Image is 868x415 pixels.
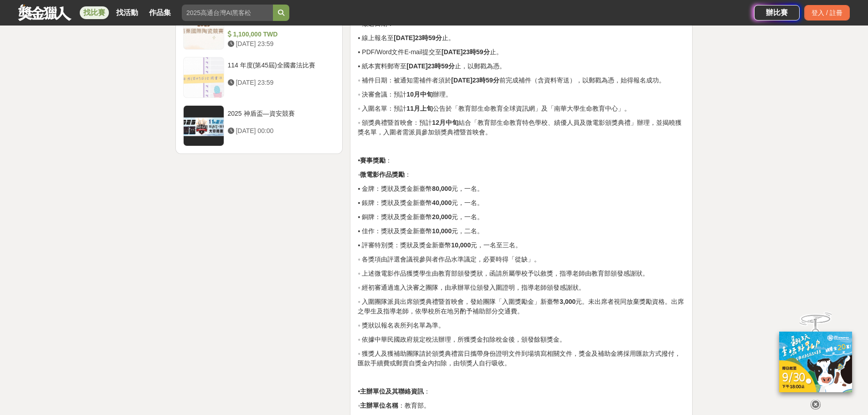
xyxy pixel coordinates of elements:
[358,349,685,368] p: ◦ 獲獎人及獲補助團隊請於頒獎典禮當日攜帶身份證明文件到場填寫相關文件，獎金及補助金將採用匯款方式撥付，匯款手續費或郵賣自獎金內扣除，由領獎人自行吸收。
[358,76,685,85] p: ◦ 補件日期：被通知需補件者須於 前完成補件（含資料寄送），以郵戳為憑，始得報名成功。
[358,90,685,99] p: ◦ 決審會議：預計 辦理。
[358,156,685,165] p: • ：
[358,241,685,250] p: ▪ 評審特別獎：獎狀及獎金新臺幣 元，一名至三名。
[804,5,850,20] div: 登入 / 註冊
[432,185,452,192] strong: 80,000
[358,33,685,43] p: ▪ 線上報名至 止。
[358,321,685,330] p: ◦ 獎狀以報名表所列名單為準。
[360,157,385,164] strong: 賽事獎勵
[228,126,332,136] div: [DATE] 00:00
[182,5,273,21] input: 2025高通台灣AI黑客松
[183,9,335,50] a: 2025 苗栗國際陶瓷競賽展 1,100,000 TWD [DATE] 23:59
[358,401,685,410] p: ◦ ：教育部。
[451,77,499,84] strong: [DATE]23時59分
[432,119,458,126] strong: 12月中旬
[358,198,685,208] p: ▪ 鋹牌：獎狀及獎金新臺幣 元，一名。
[394,34,442,41] strong: [DATE]23時59分
[80,6,109,19] a: 找比賽
[358,387,685,396] p: • ：
[560,298,575,305] strong: 3,000
[358,170,685,179] p: ◦ ：
[406,91,433,98] strong: 10月中旬
[360,171,405,178] strong: 微電影作品獎勵
[358,118,685,137] p: ◦ 頒獎典禮暨首映會：預計 結合「教育部生命教育特色學校、績優人員及微電影頒獎典禮」辦理，並揭曉獲獎名單，入圍者需派員參加頒獎典禮暨首映會。
[779,332,852,392] img: ff197300-f8ee-455f-a0ae-06a3645bc375.jpg
[358,255,685,264] p: ◦ 各獎項由評選會議視參與者作品水準議定，必要時得「從缺」。
[358,212,685,222] p: ▪ 銅牌：獎狀及獎金新臺幣 元，一名。
[358,283,685,292] p: ◦ 經初審通過進入決審之團隊，由承辦單位頒發入圍證明，指導老師頒發感謝狀。
[228,109,332,126] div: 2025 神盾盃—資安競賽
[145,6,175,19] a: 作品集
[358,184,685,194] p: ▪ 金牌：獎狀及獎金新臺幣 元，一名。
[183,105,335,146] a: 2025 神盾盃—資安競賽 [DATE] 00:00
[228,39,332,49] div: [DATE] 23:59
[228,30,332,39] div: 1,100,000 TWD
[228,78,332,87] div: [DATE] 23:59
[358,269,685,278] p: ◦ 上述微電影作品獲獎學生由教育部頒發獎狀，函請所屬學校予以敘獎，指導老師由教育部頒發感謝狀。
[358,61,685,71] p: ▪ 紙本實料郵寄至 止，以郵戳為憑。
[754,5,800,20] a: 辦比賽
[442,48,490,56] strong: [DATE]23時59分
[358,335,685,344] p: ◦ 依據中華民國政府規定稅法辦理，所獲獎金扣除稅金後，頒發餘額獎金。
[358,226,685,236] p: ▪ 佳作：獎狀及獎金新臺幣 元，二名。
[406,62,455,70] strong: [DATE]23時59分
[360,388,424,395] strong: 主辦單位及其聯絡資訊
[432,213,452,220] strong: 20,000
[451,241,471,249] strong: 10,000
[183,57,335,98] a: 114 年度(第45屆)全國書法比賽 [DATE] 23:59
[113,6,142,19] a: 找活動
[358,297,685,316] p: ◦ 入圍團隊派員出席頒獎典禮暨首映會，發給團隊「入圍獎勵金」新臺幣 元。未出席者視同放棄獎勵資格。出席之學生及指導老師，依學校所在地另酌予補助部分交通費。
[358,104,685,113] p: ◦ 入圍名單：預計 公告於「教育部生命教育全球資訊網」及「南華大學生命教育中心」。
[432,199,452,206] strong: 40,000
[358,47,685,57] p: ▪ PDF/Word文件E-mail提交至 止。
[432,227,452,235] strong: 10,000
[228,61,332,78] div: 114 年度(第45屆)全國書法比賽
[360,402,398,409] strong: 主辦單位名稱
[406,105,433,112] strong: 11月上旬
